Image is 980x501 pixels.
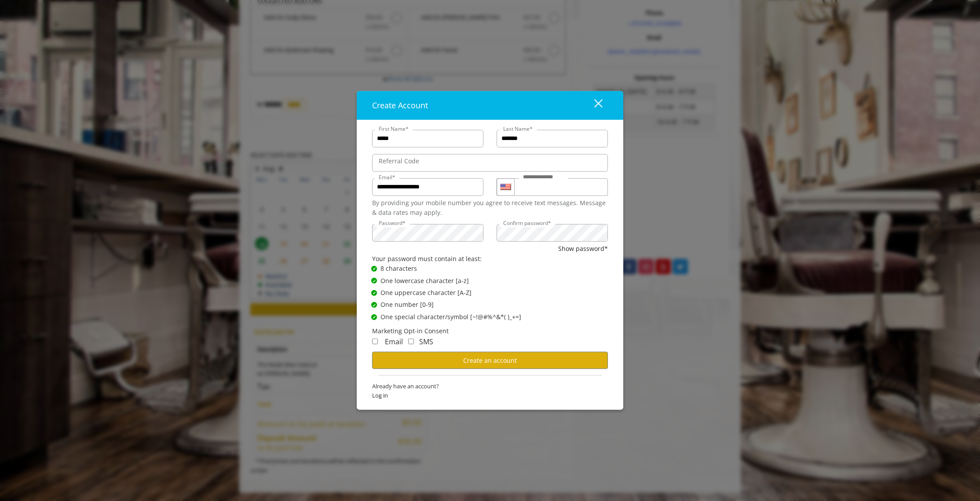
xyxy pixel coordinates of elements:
div: Country [497,178,514,196]
label: Last Name* [499,125,537,133]
span: ✔ [373,265,376,272]
div: close dialog [584,99,602,112]
span: One number [0-9] [380,300,434,309]
span: Already have an account? [372,382,608,391]
input: Email [372,178,483,196]
button: Create an account [372,352,608,369]
label: First Name* [374,125,413,133]
label: Confirm password* [499,219,556,227]
input: ReferralCode [372,154,608,172]
span: Create an account [463,356,517,365]
input: Receive Marketing SMS [408,338,414,344]
span: SMS [419,336,433,346]
span: Email [385,336,403,346]
input: FirstName [372,130,483,147]
input: Receive Marketing Email [372,338,378,344]
span: ✔ [373,289,376,296]
span: 8 characters [380,264,417,273]
span: One uppercase character [A-Z] [380,288,472,298]
input: Password [372,224,483,242]
div: By providing your mobile number you agree to receive text messages. Message & data rates may apply. [372,198,608,218]
span: ✔ [373,301,376,308]
button: close dialog [578,96,608,114]
label: Password* [374,219,410,227]
button: Show password* [558,244,608,254]
label: Referral Code [374,156,424,166]
span: Log in [372,391,608,400]
span: Create Account [372,100,428,111]
span: ✔ [373,313,376,320]
div: Your password must contain at least: [372,254,608,264]
span: One special character/symbol [~!@#%^&*( )_+=] [380,312,521,322]
label: Email* [374,173,400,181]
div: Marketing Opt-in Consent [372,326,608,336]
span: ✔ [373,277,376,284]
input: ConfirmPassword [497,224,608,242]
input: Lastname [497,130,608,147]
span: One lowercase character [a-z] [380,276,469,285]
